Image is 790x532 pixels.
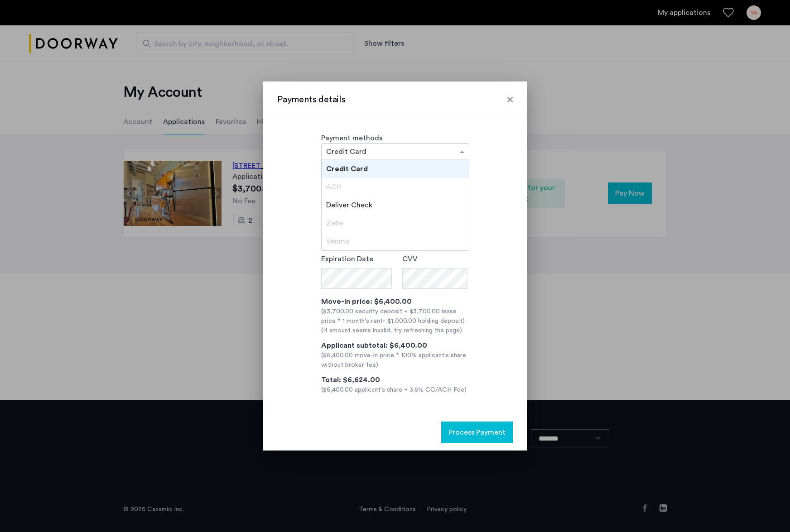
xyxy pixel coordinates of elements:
div: ($6,400.00 move-in price * 100% applicant's share without broker fee) [321,351,469,370]
span: Total: $6,624.00 [321,376,380,383]
span: Zelle [326,220,343,227]
div: (If amount seems invalid, try refreshing the page) [321,326,469,335]
ng-dropdown-panel: Options list [321,159,469,251]
label: Expiration Date [321,254,373,264]
button: button [441,422,513,443]
span: - $1,000.00 holding deposit [383,318,462,324]
label: Payment methods [321,134,382,142]
span: Credit Card [326,165,368,173]
span: Process Payment [448,427,506,438]
span: ACH [326,183,342,191]
span: Venmo [326,238,350,245]
label: CVV [402,254,418,264]
div: ($6,400.00 applicant's share + 3.5% CC/ACH Fee) [321,385,469,395]
div: Applicant subtotal: $6,400.00 [321,340,469,351]
span: Deliver Check [326,201,372,209]
div: ($3,700.00 security deposit + $3,700.00 lease price * 1 month's rent ) [321,307,469,326]
div: Move-in price: $6,400.00 [321,296,469,307]
h3: Payments details [277,93,513,106]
